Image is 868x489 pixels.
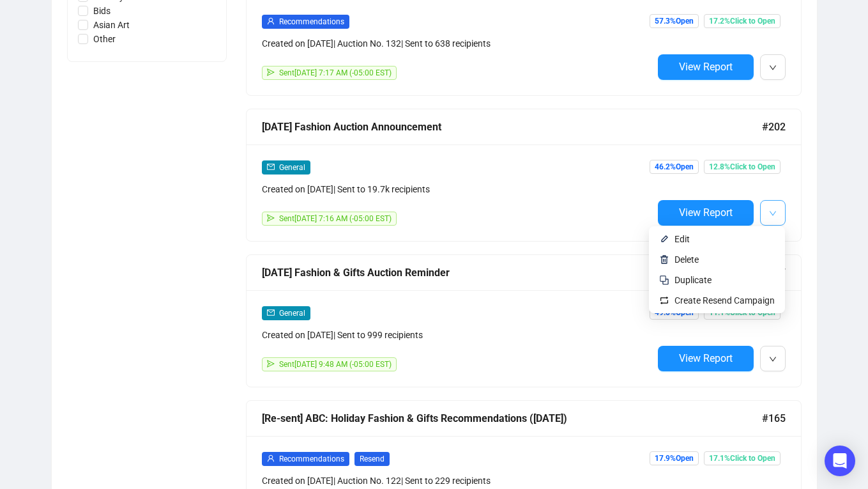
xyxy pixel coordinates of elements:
div: Created on [DATE] | Auction No. 122 | Sent to 229 recipients [262,474,653,488]
span: Sent [DATE] 7:16 AM (-05:00 EST) [279,214,392,223]
div: Created on [DATE] | Sent to 999 recipients [262,328,653,342]
span: Bids [88,4,116,18]
div: Open Intercom Messenger [825,446,855,476]
span: Asian Art [88,18,135,32]
a: [DATE] Fashion Auction Announcement#202mailGeneralCreated on [DATE]| Sent to 19.7k recipientssend... [246,109,802,242]
span: send [267,68,275,76]
span: down [769,355,777,363]
span: Duplicate [674,275,712,285]
img: retweet.svg [659,295,669,306]
span: mail [267,163,275,171]
span: user [267,17,275,25]
span: General [279,309,305,318]
div: Created on [DATE] | Auction No. 132 | Sent to 638 recipients [262,36,653,50]
span: 12.8% Click to Open [704,160,780,174]
span: 46.2% Open [650,160,699,174]
span: General [279,163,305,172]
span: Recommendations [279,454,344,463]
a: [DATE] Fashion & Gifts Auction Reminder#167mailGeneralCreated on [DATE]| Sent to 999 recipientsse... [246,254,802,387]
span: Sent [DATE] 7:17 AM (-05:00 EST) [279,68,392,77]
span: Sent [DATE] 9:48 AM (-05:00 EST) [279,360,392,369]
span: Delete [674,254,699,265]
button: View Report [658,346,754,371]
div: [DATE] Fashion Auction Announcement [262,119,762,135]
span: down [769,64,777,72]
div: [DATE] Fashion & Gifts Auction Reminder [262,265,762,281]
span: View Report [679,61,733,73]
div: [Re-sent] ABC: Holiday Fashion & Gifts Recommendations ([DATE]) [262,410,762,426]
span: #202 [762,119,786,135]
span: Recommendations [279,17,344,26]
span: Other [88,32,121,46]
span: 17.1% Click to Open [704,451,780,465]
span: Create Resend Campaign [674,295,775,306]
span: View Report [679,206,733,219]
button: View Report [658,200,754,226]
span: send [267,360,275,368]
span: send [267,214,275,222]
button: View Report [658,54,754,80]
span: down [769,210,777,217]
span: 17.2% Click to Open [704,14,780,28]
span: 17.9% Open [650,451,699,465]
img: svg+xml;base64,PHN2ZyB4bWxucz0iaHR0cDovL3d3dy53My5vcmcvMjAwMC9zdmciIHhtbG5zOnhsaW5rPSJodHRwOi8vd3... [659,254,669,265]
span: View Report [679,352,733,364]
img: svg+xml;base64,PHN2ZyB4bWxucz0iaHR0cDovL3d3dy53My5vcmcvMjAwMC9zdmciIHhtbG5zOnhsaW5rPSJodHRwOi8vd3... [659,234,669,244]
span: mail [267,309,275,316]
span: Edit [674,234,690,244]
div: Created on [DATE] | Sent to 19.7k recipients [262,182,653,196]
span: 57.3% Open [650,14,699,28]
span: user [267,454,275,462]
img: svg+xml;base64,PHN2ZyB4bWxucz0iaHR0cDovL3d3dy53My5vcmcvMjAwMC9zdmciIHdpZHRoPSIyNCIgaGVpZ2h0PSIyNC... [659,275,669,285]
span: Resend [354,452,390,466]
span: #165 [762,410,786,426]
